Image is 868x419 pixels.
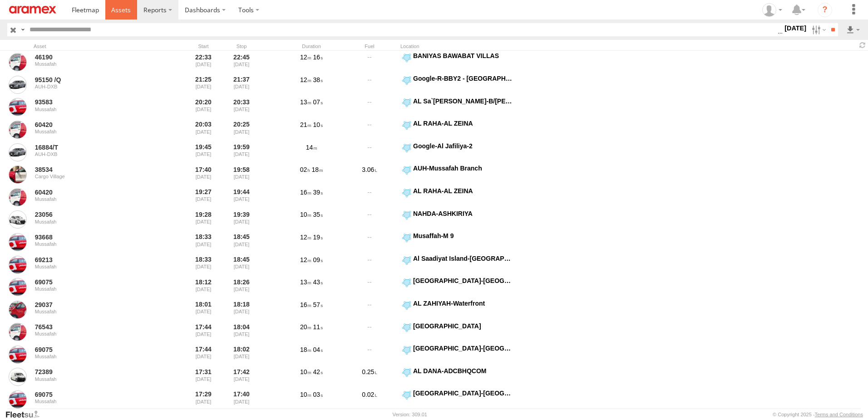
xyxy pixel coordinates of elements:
[313,189,323,196] span: 39
[224,277,259,297] div: 18:26 [DATE]
[400,187,514,208] label: Click to View Event Location
[35,256,159,264] a: 69213
[186,119,221,140] div: Entered prior to selected date range
[35,331,159,336] div: Mussafah
[313,323,323,331] span: 11
[818,3,832,17] i: ?
[35,346,159,354] a: 69075
[773,412,863,417] div: © Copyright 2025 -
[313,346,323,353] span: 04
[300,234,311,241] span: 12
[186,209,221,230] div: Entered prior to selected date range
[9,6,56,14] img: aramex-logo.svg
[312,166,323,173] span: 18
[413,97,513,105] div: AL Sa`[PERSON_NAME]-B/[PERSON_NAME] S/M
[313,98,323,106] span: 07
[186,97,221,118] div: Entered prior to selected date range
[413,209,513,218] div: NAHDA-ASHKIRIYA
[224,164,259,185] div: 19:58 [DATE]
[413,187,513,195] div: AL RAHA-AL ZEINA
[306,144,317,151] span: 14
[413,164,513,172] div: AUH-Mussafah Branch
[300,391,311,398] span: 10
[313,121,323,128] span: 10
[224,142,259,163] div: 19:59 [DATE]
[224,97,259,118] div: 20:33 [DATE]
[224,52,259,73] div: 22:45 [DATE]
[186,367,221,388] div: Entered prior to selected date range
[313,278,323,286] span: 43
[35,129,159,134] div: Mussafah
[224,322,259,343] div: 18:04 [DATE]
[413,119,513,127] div: AL RAHA-AL ZEINA
[35,264,159,269] div: Mussafah
[186,299,221,320] div: Entered prior to selected date range
[224,232,259,253] div: 18:45 [DATE]
[413,142,513,150] div: Google-Al Jafiliya-2
[5,410,47,419] a: Visit our Website
[35,196,159,202] div: Mussafah
[808,23,828,36] label: Search Filter Options
[300,278,311,286] span: 13
[186,344,221,365] div: Entered prior to selected date range
[35,390,159,399] a: 69075
[313,211,323,218] span: 35
[400,74,514,95] label: Click to View Event Location
[186,164,221,185] div: Entered prior to selected date range
[342,164,397,185] div: 3.06
[400,119,514,140] label: Click to View Event Location
[400,164,514,185] label: Click to View Event Location
[413,74,513,83] div: Google-R-BBY2 - [GEOGRAPHIC_DATA]
[400,367,514,388] label: Click to View Event Location
[35,354,159,359] div: Mussafah
[35,286,159,292] div: Mussafah
[759,3,785,17] div: Mohammedazath Nainamohammed
[224,254,259,275] div: 18:45 [DATE]
[224,389,259,410] div: 17:40 [DATE]
[35,219,159,224] div: Mussafah
[35,174,159,179] div: Cargo Village
[413,389,513,397] div: [GEOGRAPHIC_DATA]-[GEOGRAPHIC_DATA]
[35,309,159,314] div: Mussafah
[224,209,259,230] div: 19:39 [DATE]
[35,399,159,404] div: Mussafah
[845,23,861,36] label: Export results as...
[35,98,159,106] a: 93583
[35,84,159,89] div: AUH-DXB
[300,166,310,173] span: 02
[35,143,159,151] a: 16884/T
[400,52,514,73] label: Click to View Event Location
[186,322,221,343] div: Entered prior to selected date range
[300,301,311,308] span: 16
[413,232,513,240] div: Musaffah-M 9
[300,98,311,106] span: 13
[400,277,514,297] label: Click to View Event Location
[186,187,221,208] div: Entered prior to selected date range
[186,277,221,297] div: Entered prior to selected date range
[35,61,159,67] div: Mussafah
[815,412,863,417] a: Terms and Conditions
[300,368,311,375] span: 10
[186,142,221,163] div: Entered prior to selected date range
[35,53,159,61] a: 46190
[400,344,514,365] label: Click to View Event Location
[313,391,323,398] span: 03
[300,121,311,128] span: 21
[413,322,513,330] div: [GEOGRAPHIC_DATA]
[413,254,513,263] div: Al Saadiyat Island-[GEOGRAPHIC_DATA]
[342,389,397,410] div: 0.02
[186,232,221,253] div: Entered prior to selected date range
[224,74,259,95] div: 21:37 [DATE]
[35,323,159,331] a: 76543
[400,322,514,343] label: Click to View Event Location
[413,52,513,60] div: BANIYAS BAWABAT VILLAS
[35,278,159,286] a: 69075
[300,189,311,196] span: 16
[313,301,323,308] span: 57
[224,299,259,320] div: 18:18 [DATE]
[342,367,397,388] div: 0.25
[300,346,311,353] span: 18
[300,54,311,61] span: 12
[300,323,311,331] span: 20
[35,166,159,174] a: 38534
